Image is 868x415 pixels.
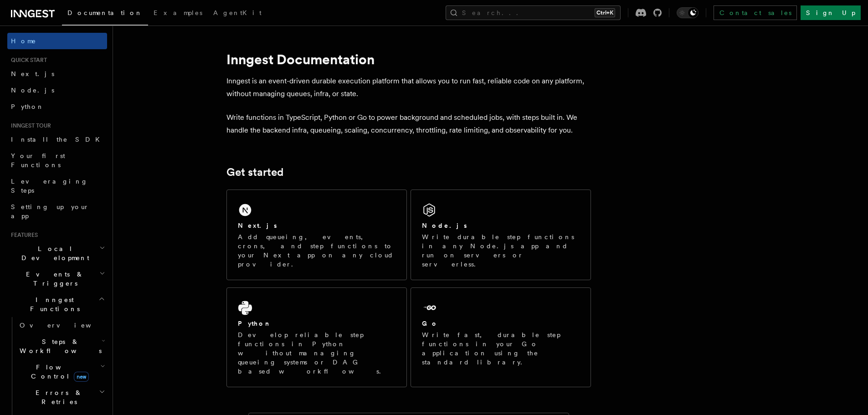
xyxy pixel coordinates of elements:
[238,221,277,230] h2: Next.js
[226,75,591,100] p: Inngest is an event-driven durable execution platform that allows you to run fast, reliable code ...
[226,166,283,179] a: Get started
[411,287,591,387] a: GoWrite fast, durable step functions in your Go application using the standard library.
[11,87,54,94] span: Node.js
[16,384,107,410] button: Errors & Retries
[16,333,107,359] button: Steps & Workflows
[7,148,107,173] a: Your first Functions
[7,98,107,115] a: Python
[16,388,99,406] span: Errors & Retries
[16,337,102,355] span: Steps & Workflows
[154,9,202,16] span: Examples
[7,270,99,288] span: Events & Triggers
[226,190,407,280] a: Next.jsAdd queueing, events, crons, and step functions to your Next app on any cloud provider.
[226,111,591,137] p: Write functions in TypeScript, Python or Go to power background and scheduled jobs, with steps bu...
[208,3,267,25] a: AgentKit
[238,232,395,269] p: Add queueing, events, crons, and step functions to your Next app on any cloud provider.
[74,372,89,382] span: new
[226,51,591,67] h1: Inngest Documentation
[11,152,65,169] span: Your first Functions
[7,122,51,129] span: Inngest tour
[411,190,591,280] a: Node.jsWrite durable step functions in any Node.js app and run on servers or serverless.
[801,5,861,20] a: Sign Up
[7,266,107,292] button: Events & Triggers
[11,136,105,143] span: Install the SDK
[16,363,100,381] span: Flow Control
[422,232,580,269] p: Write durable step functions in any Node.js app and run on servers or serverless.
[7,33,107,49] a: Home
[62,3,148,26] a: Documentation
[11,70,54,77] span: Next.js
[446,5,621,20] button: Search...Ctrl+K
[7,66,107,82] a: Next.js
[20,322,113,329] span: Overview
[714,5,797,20] a: Contact sales
[7,131,107,148] a: Install the SDK
[238,330,395,376] p: Develop reliable step functions in Python without managing queueing systems or DAG based workflows.
[7,82,107,98] a: Node.js
[7,173,107,199] a: Leveraging Steps
[11,178,88,194] span: Leveraging Steps
[422,330,580,367] p: Write fast, durable step functions in your Go application using the standard library.
[148,3,208,25] a: Examples
[422,221,467,230] h2: Node.js
[677,7,699,18] button: Toggle dark mode
[7,199,107,224] a: Setting up your app
[7,231,38,239] span: Features
[67,9,143,16] span: Documentation
[11,203,89,220] span: Setting up your app
[238,319,272,328] h2: Python
[422,319,438,328] h2: Go
[11,36,36,46] span: Home
[7,295,98,313] span: Inngest Functions
[7,241,107,266] button: Local Development
[7,292,107,317] button: Inngest Functions
[16,317,107,333] a: Overview
[226,287,407,387] a: PythonDevelop reliable step functions in Python without managing queueing systems or DAG based wo...
[7,56,47,64] span: Quick start
[16,359,107,384] button: Flow Controlnew
[7,244,99,262] span: Local Development
[213,9,262,16] span: AgentKit
[11,103,44,110] span: Python
[595,8,615,17] kbd: Ctrl+K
